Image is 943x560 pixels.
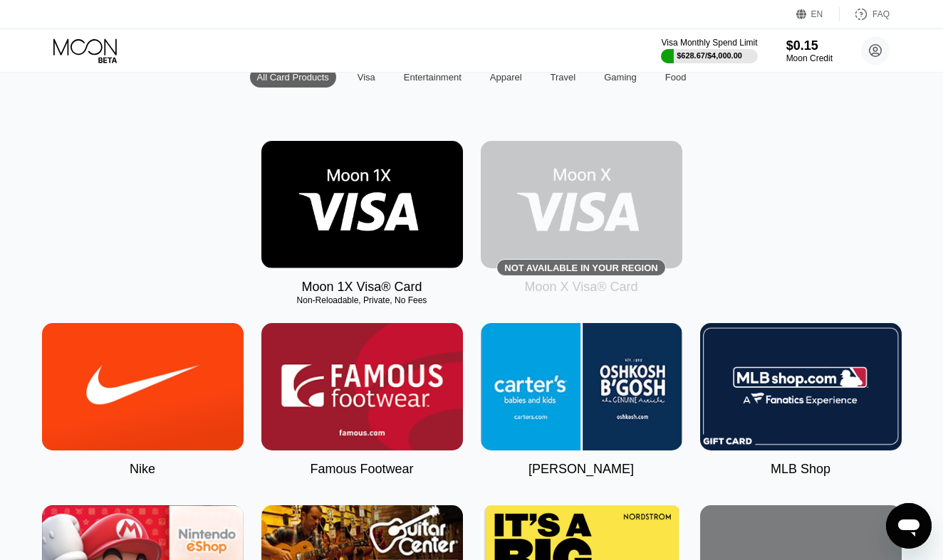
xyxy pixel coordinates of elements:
[786,53,833,63] div: Moon Credit
[786,38,833,63] div: $0.15Moon Credit
[604,72,637,83] div: Gaming
[796,7,840,21] div: EN
[786,38,833,53] div: $0.15
[840,7,890,21] div: FAQ
[261,295,463,305] div: Non-Reloadable, Private, No Fees
[250,67,336,88] div: All Card Products
[310,462,413,477] div: Famous Footwear
[886,503,932,549] iframe: Button to launch messaging window
[358,72,375,83] div: Visa
[524,280,637,295] div: Moon X Visa® Card
[490,72,522,83] div: Apparel
[483,67,529,88] div: Apparel
[658,67,694,88] div: Food
[301,280,422,295] div: Moon 1X Visa® Card
[665,72,687,83] div: Food
[257,72,329,83] div: All Card Products
[661,38,757,48] div: Visa Monthly Spend Limit
[771,462,830,477] div: MLB Shop
[130,462,155,477] div: Nike
[551,72,576,83] div: Travel
[661,38,757,63] div: Visa Monthly Spend Limit$628.67/$4,000.00
[872,9,890,19] div: FAQ
[404,72,462,83] div: Entertainment
[481,141,682,268] div: Not available in your region
[677,51,742,60] div: $628.67 / $4,000.00
[504,263,657,273] div: Not available in your region
[597,67,644,88] div: Gaming
[397,67,469,88] div: Entertainment
[528,462,634,477] div: [PERSON_NAME]
[543,67,583,88] div: Travel
[811,9,823,19] div: EN
[350,67,382,88] div: Visa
